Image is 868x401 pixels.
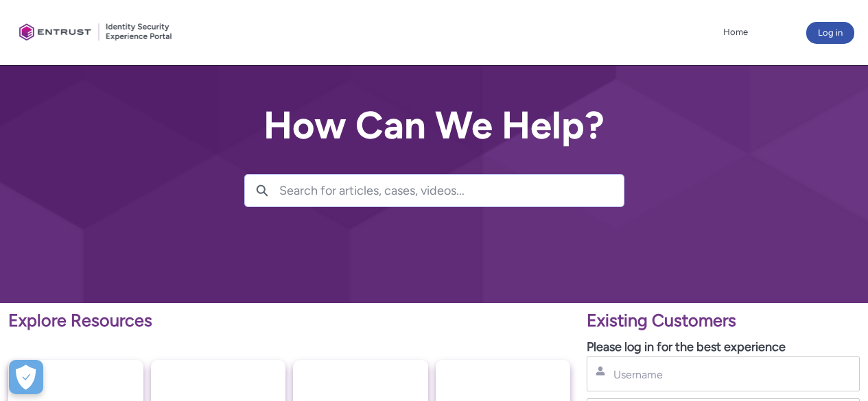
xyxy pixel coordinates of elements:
a: Home [720,22,751,42]
p: Existing Customers [587,308,860,334]
button: Open Preferences [9,360,43,394]
input: Username [612,367,790,382]
p: Please log in for the best experience [587,338,860,356]
div: Cookie Preferences [9,360,43,394]
input: Search for articles, cases, videos... [279,175,624,206]
button: Log in [806,22,854,44]
button: Search [245,175,279,206]
h2: How Can We Help? [244,104,624,147]
p: Explore Resources [8,308,570,334]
